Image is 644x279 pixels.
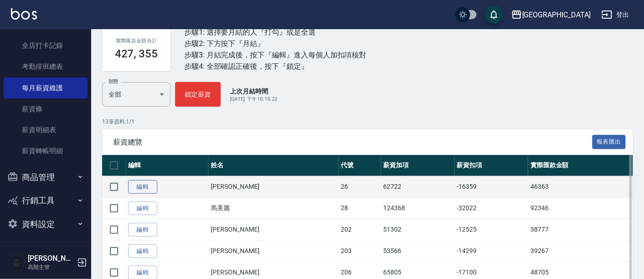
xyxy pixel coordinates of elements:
span: [DATE] 下午10:15:22 [230,96,278,102]
button: 行銷工具 [4,189,88,212]
td: 53566 [381,240,455,262]
td: 51302 [381,219,455,240]
a: 薪資條 [4,98,88,119]
span: 薪資總覽 [113,138,592,147]
th: 薪資加項 [381,155,455,176]
td: [PERSON_NAME] [208,240,338,262]
h5: [PERSON_NAME] [28,254,74,263]
button: 商品管理 [4,165,88,189]
a: 編輯 [128,180,157,194]
a: 編輯 [128,223,157,237]
td: 203 [339,240,381,262]
div: 步驟2: 下方按下『月結』 [184,38,367,49]
td: 124368 [381,197,455,219]
a: 每月薪資維護 [4,77,88,98]
button: save [485,5,503,24]
td: 202 [339,219,381,240]
th: 姓名 [208,155,338,176]
td: 92346 [528,197,633,219]
a: 編輯 [128,244,157,258]
img: Logo [11,8,37,20]
p: 上次月結時間 [230,87,278,96]
td: [PERSON_NAME] [208,176,338,197]
a: 薪資明細表 [4,119,88,140]
td: 38777 [528,219,633,240]
h2: 實際匯款金額合計 [113,38,160,44]
td: -16359 [455,176,528,197]
button: 登出 [598,6,633,23]
td: 28 [339,197,381,219]
td: 62722 [381,176,455,197]
td: 26 [339,176,381,197]
a: 編輯 [128,201,157,216]
a: 薪資轉帳明細 [4,140,88,161]
th: 實際匯款金額 [528,155,633,176]
button: 報表匯出 [592,135,626,149]
button: 資料設定 [4,212,88,236]
button: 鎖定薪資 [175,82,221,107]
p: 13 筆資料, 1 / 1 [102,118,633,126]
th: 代號 [339,155,381,176]
h3: 427, 355 [115,47,158,60]
th: 薪資扣項 [455,155,528,176]
td: 馬美麗 [208,197,338,219]
div: 步驟1: 選擇要月結的人『打勾』或是全選 [184,26,367,38]
div: 步驟3: 月結完成後，按下『編輯』進入每個人加扣項核對 [184,49,367,61]
a: 考勤排班總表 [4,56,88,77]
a: 報表匯出 [592,137,626,146]
a: 全店打卡記錄 [4,35,88,56]
div: 全部 [102,82,171,107]
button: [GEOGRAPHIC_DATA] [508,5,594,24]
td: 39267 [528,240,633,262]
th: 編輯 [126,155,208,176]
p: 高階主管 [28,263,74,271]
td: -14299 [455,240,528,262]
label: 狀態 [109,78,118,85]
td: -32022 [455,197,528,219]
td: 46363 [528,176,633,197]
img: Person [7,253,26,272]
div: 步驟4: 全部確認正確後，按下『鎖定』 [184,61,367,72]
td: -12525 [455,219,528,240]
td: [PERSON_NAME] [208,219,338,240]
div: [GEOGRAPHIC_DATA] [522,9,591,21]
